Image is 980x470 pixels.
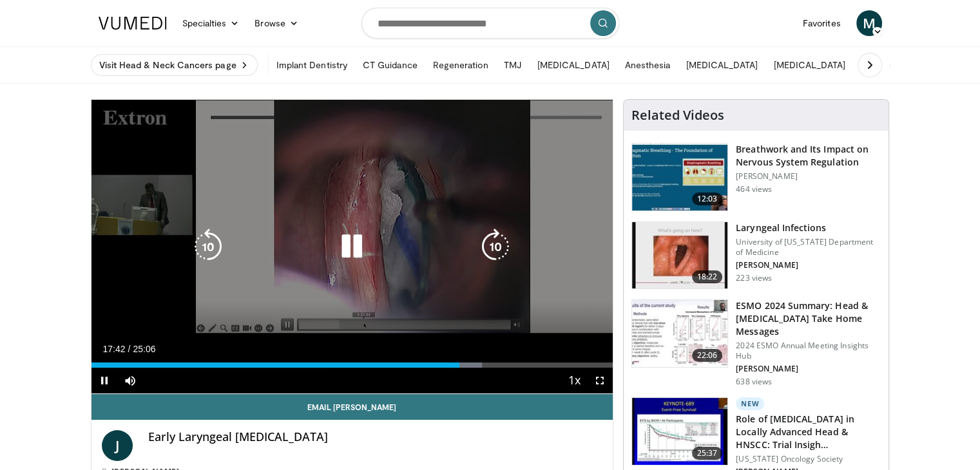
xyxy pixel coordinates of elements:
p: University of [US_STATE] Department of Medicine [736,237,881,258]
img: VuMedi Logo [99,17,167,30]
a: Implant Dentistry [269,52,355,78]
a: [MEDICAL_DATA] [765,52,853,78]
h3: ESMO 2024 Summary: Head & [MEDICAL_DATA] Take Home Messages [736,299,881,338]
a: Email [PERSON_NAME] [91,394,613,420]
img: 026e65c5-e3a8-4b88-a4f7-fc90309009df.150x105_q85_crop-smart_upscale.jpg [632,144,727,211]
h4: Early Laryngeal [MEDICAL_DATA] [148,430,603,444]
p: 638 views [736,377,772,387]
a: Specialties [175,10,247,36]
span: / [128,344,131,354]
p: 2024 ESMO Annual Meeting Insights Hub [736,341,881,361]
button: Mute [117,368,143,393]
a: Regeneration [425,52,496,78]
span: 25:37 [692,447,723,460]
a: TMJ [496,52,530,78]
div: Progress Bar [91,362,613,368]
p: 223 views [736,273,772,283]
p: [PERSON_NAME] [736,364,881,374]
a: M [856,10,882,36]
span: 12:03 [692,193,723,205]
a: Favorites [795,10,849,36]
h3: Laryngeal Infections [736,221,881,234]
img: 5c189fcc-fad0-49f8-a604-3b1a12888300.150x105_q85_crop-smart_upscale.jpg [632,398,727,465]
button: Fullscreen [587,368,613,393]
a: 22:06 ESMO 2024 Summary: Head & [MEDICAL_DATA] Take Home Messages 2024 ESMO Annual Meeting Insigh... [631,299,881,387]
span: 25:06 [133,344,155,354]
span: 17:42 [103,344,126,354]
img: 188d0c6c-f9f5-4f72-b8a0-24dee383b8db.150x105_q85_crop-smart_upscale.jpg [632,222,727,289]
p: New [736,397,764,410]
a: 12:03 Breathwork and Its Impact on Nervous System Regulation [PERSON_NAME] 464 views [631,143,881,211]
a: [MEDICAL_DATA] [530,52,617,78]
img: 65890bc5-a21f-4f63-9aef-8c1250ce392a.150x105_q85_crop-smart_upscale.jpg [632,300,727,367]
h3: Breathwork and Its Impact on Nervous System Regulation [736,143,881,169]
h4: Related Videos [631,108,724,123]
span: 18:22 [692,270,723,283]
p: [PERSON_NAME] [736,260,881,270]
a: Visit Head & Neck Cancers page [91,54,258,76]
a: CT Guidance [355,52,425,78]
a: Anesthesia [617,52,678,78]
a: Browse [247,10,306,36]
h3: Role of [MEDICAL_DATA] in Locally Advanced Head & HNSCC: Trial Insigh… [736,413,881,451]
p: 464 views [736,184,772,194]
input: Search topics, interventions [361,8,619,39]
button: Playback Rate [561,368,587,393]
p: [PERSON_NAME] [736,171,881,182]
p: [US_STATE] Oncology Society [736,454,881,464]
span: 22:06 [692,349,723,362]
a: [MEDICAL_DATA] [678,52,765,78]
a: J [102,430,133,461]
video-js: Video Player [91,100,613,394]
button: Pause [91,368,117,393]
a: 18:22 Laryngeal Infections University of [US_STATE] Department of Medicine [PERSON_NAME] 223 views [631,221,881,290]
